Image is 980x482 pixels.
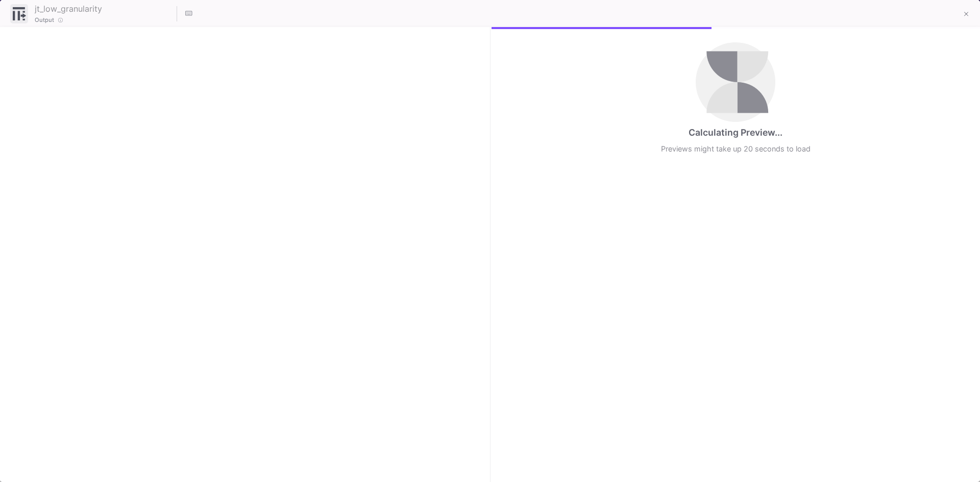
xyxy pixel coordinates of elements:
img: loading.svg [696,42,775,122]
img: output-ui.svg [13,7,26,20]
div: Calculating Preview... [689,126,782,139]
div: Previews might take up 20 seconds to load [661,143,811,155]
span: Output [35,16,54,24]
button: Hotkeys List [179,4,199,24]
